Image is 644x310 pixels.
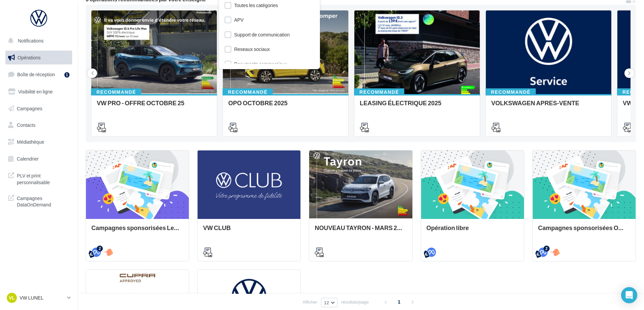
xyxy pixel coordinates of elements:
[315,224,407,238] div: NOUVEAU TAYRON - MARS 2025
[17,171,69,186] span: PLV et print personnalisable
[234,2,278,9] div: Toutes les catégories
[360,100,474,113] div: LEASING ÉLECTRIQUE 2025
[91,224,183,238] div: Campagnes sponsorisées Les Instants VW Octobre
[234,31,290,38] div: Support de communication
[486,88,536,96] div: Recommandé
[302,299,317,305] span: Afficher
[621,287,637,303] div: Open Intercom Messenger
[17,156,39,162] span: Calendrier
[427,224,519,238] div: Opération libre
[91,88,141,96] div: Recommandé
[4,135,74,149] a: Médiathèque
[234,17,243,23] div: APV
[228,100,343,113] div: OPO OCTOBRE 2025
[394,297,405,307] span: 1
[17,194,69,208] span: Campagnes DataOnDemand
[4,85,74,99] a: Visibilité en ligne
[17,72,55,77] span: Boîte de réception
[4,51,74,65] a: Opérations
[341,299,369,305] span: résultats/page
[544,246,550,252] div: 2
[234,61,287,67] div: Documents commerciaux
[97,246,103,252] div: 2
[4,102,74,116] a: Campagnes
[354,88,404,96] div: Recommandé
[64,72,69,78] div: 1
[17,122,35,128] span: Contacts
[491,100,606,113] div: VOLKSWAGEN APRES-VENTE
[4,191,74,211] a: Campagnes DataOnDemand
[203,224,295,238] div: VW CLUB
[4,34,71,48] button: Notifications
[5,291,72,304] a: VL VW LUNEL
[18,38,43,44] span: Notifications
[4,118,74,132] a: Contacts
[4,67,74,82] a: Boîte de réception1
[234,46,270,53] div: Reseaux sociaux
[20,294,64,301] p: VW LUNEL
[321,298,338,307] button: 12
[4,152,74,166] a: Calendrier
[18,89,53,94] span: Visibilité en ligne
[17,139,44,145] span: Médiathèque
[17,105,42,111] span: Campagnes
[223,88,273,96] div: Recommandé
[97,100,211,113] div: VW PRO - OFFRE OCTOBRE 25
[538,224,630,238] div: Campagnes sponsorisées OPO
[4,168,74,188] a: PLV et print personnalisable
[9,294,15,301] span: VL
[18,55,40,60] span: Opérations
[324,300,329,305] span: 12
